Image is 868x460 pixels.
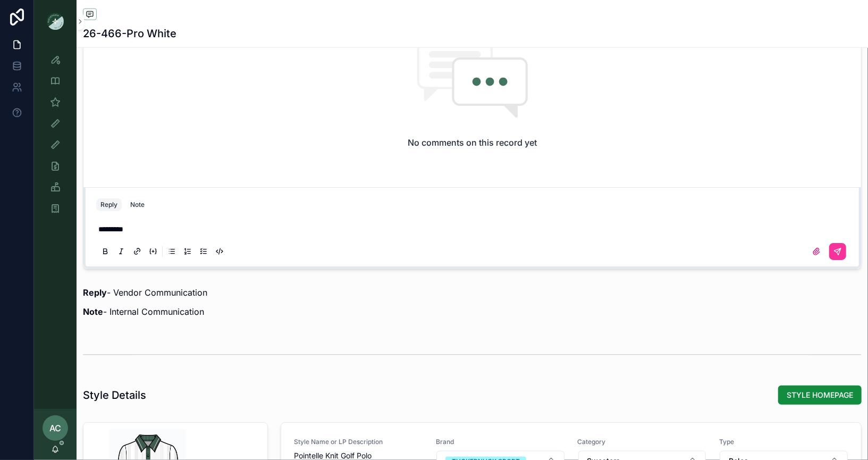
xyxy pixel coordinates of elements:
[34,43,77,232] div: scrollable content
[778,386,862,405] button: STYLE HOMEPAGE
[130,200,145,209] div: Note
[578,438,707,446] span: Category
[787,390,853,400] span: STYLE HOMEPAGE
[408,136,537,149] h2: No comments on this record yet
[83,287,107,298] strong: Reply
[436,438,565,446] span: Brand
[126,198,149,211] button: Note
[83,306,103,317] strong: Note
[49,422,61,434] span: AC
[83,26,176,41] h1: 26-466-Pro White
[83,286,862,299] p: - Vendor Communication
[83,305,862,318] p: - Internal Communication
[719,438,848,446] span: Type
[96,198,122,211] button: Reply
[47,13,64,30] img: App logo
[83,388,146,403] h1: Style Details
[294,438,423,446] span: Style Name or LP Description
